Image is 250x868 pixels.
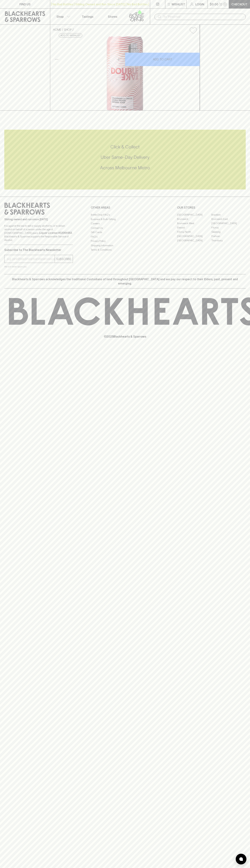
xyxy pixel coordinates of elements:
img: bubble-icon [239,857,243,861]
a: Tastings [75,9,100,24]
strong: Liquor License #32064953 [39,231,72,234]
a: Bottle Drop FAQ's [91,213,159,217]
a: Contact Us [91,226,159,230]
p: FIND US [19,2,31,6]
button: Add to wishlist [188,26,198,35]
p: ADD TO CART [153,57,172,61]
a: Braddon [211,213,246,217]
p: SUBSCRIBE [56,257,71,261]
p: Subscribe to The Blackhearts Newsletter [4,248,73,252]
p: Checkout [231,2,247,6]
a: SHOP [64,28,72,31]
a: [GEOGRAPHIC_DATA] [177,238,211,243]
p: Stores [108,14,117,19]
p: 0 [224,3,226,5]
p: Login [195,2,204,6]
p: Tastings [82,14,93,19]
h5: Across Melbourne Metro [4,165,246,171]
p: We will never spam you [4,265,73,268]
a: Brunswick East [211,217,246,221]
p: $0.00 [210,2,218,6]
a: Thornbury [211,238,246,243]
div: Call to action block [4,130,246,189]
a: Gift Cards [91,230,159,235]
h5: Uber Same-Day Delivery [4,154,246,160]
a: Geelong [211,230,246,234]
img: 40571.png [50,37,200,110]
a: Business & Bulk Gifting [91,217,159,221]
p: OTHER AREAS [91,205,159,210]
input: Try "Pinot noir" [163,14,243,20]
a: Privacy Policy [91,239,159,243]
h5: Click & Collect [4,144,246,150]
a: [GEOGRAPHIC_DATA] [177,213,211,217]
p: OUR STORES [177,205,246,210]
p: It is against the law to sell or supply alcohol to, or to obtain alcohol on behalf of a person un... [4,224,73,242]
a: [GEOGRAPHIC_DATA] [177,234,211,238]
a: Terms & Conditions [91,248,159,252]
a: Shipping Information [91,243,159,248]
button: ADD TO CART [125,53,200,66]
input: e.g. jane@blackheartsandsparrows.com.au [7,256,55,262]
p: Wishlist [172,2,185,6]
a: Careers [91,221,159,226]
p: Sibling owned and run since [DATE] [4,218,73,221]
button: Shop [50,9,75,24]
a: [GEOGRAPHIC_DATA] [211,221,246,225]
button: Add to wishlist [59,33,82,38]
a: FAQ's [91,235,159,239]
a: Brunswick [177,217,211,221]
a: Fitzroy [211,225,246,230]
a: HOME [53,28,61,31]
a: Prahran [211,234,246,238]
button: SUBSCRIBE [55,255,73,263]
a: Stores [100,9,125,24]
a: Brunswick West [177,221,211,225]
a: Fitzroy North [177,230,211,234]
p: Shop [56,14,64,19]
p: Blackhearts & Sparrows acknowledges the traditional Custodians of land throughout [GEOGRAPHIC_DAT... [7,277,243,286]
a: Elwood [177,225,211,230]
